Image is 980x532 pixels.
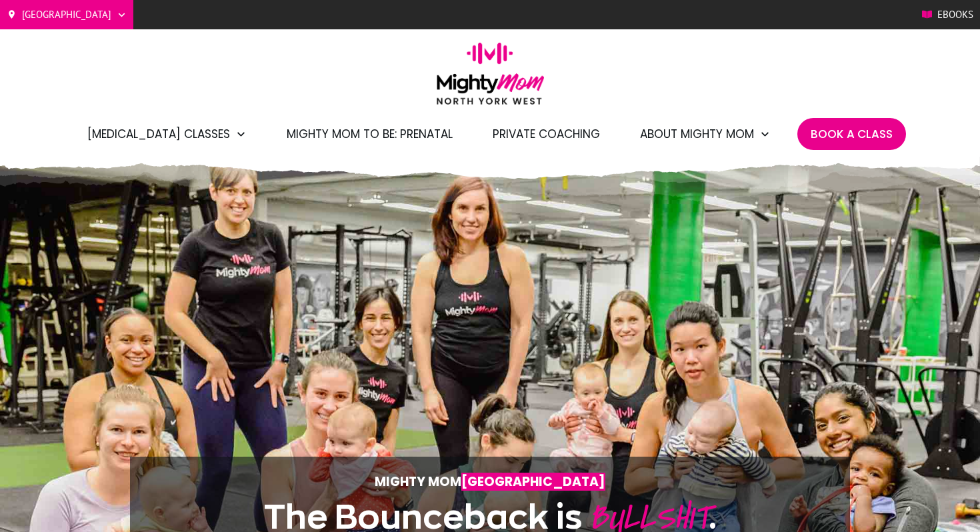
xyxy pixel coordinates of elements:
[640,123,771,145] a: About Mighty Mom
[922,5,973,25] a: Ebooks
[811,123,893,145] a: Book A Class
[22,5,111,25] span: [GEOGRAPHIC_DATA]
[461,473,605,491] span: [GEOGRAPHIC_DATA]
[937,5,973,25] span: Ebooks
[287,123,453,145] a: Mighty Mom to Be: Prenatal
[7,5,127,25] a: [GEOGRAPHIC_DATA]
[640,123,754,145] span: About Mighty Mom
[87,123,230,145] span: [MEDICAL_DATA] Classes
[375,473,605,491] strong: Mighty Mom
[87,123,247,145] a: [MEDICAL_DATA] Classes
[493,123,600,145] a: Private Coaching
